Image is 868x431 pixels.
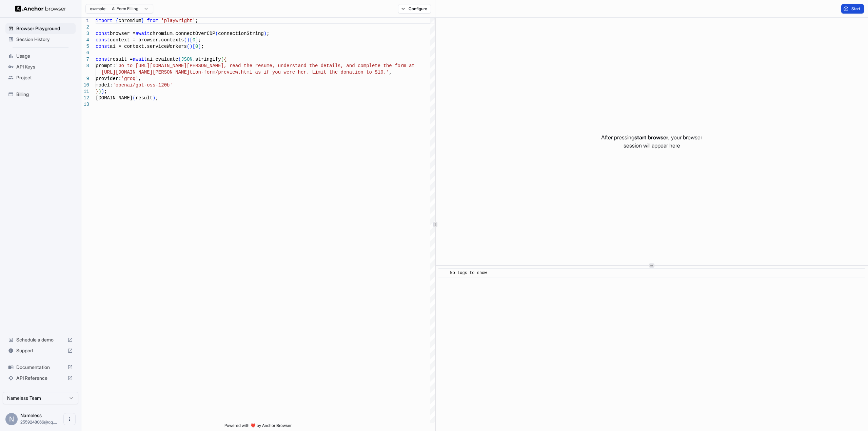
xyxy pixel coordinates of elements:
[118,18,141,23] span: chromium
[16,25,73,32] span: Browser Playground
[5,373,76,384] div: API Reference
[16,364,65,371] span: Documentation
[5,51,76,61] div: Usage
[147,18,158,23] span: from
[121,76,138,81] span: 'groq'
[147,57,178,62] span: ai.evaluate
[96,57,110,62] span: const
[155,95,158,101] span: ;
[101,70,190,75] span: [URL][DOMAIN_NAME][PERSON_NAME]
[187,44,190,49] span: (
[224,423,292,431] span: Powered with ❤️ by Anchor Browser
[161,18,195,23] span: 'playwright'
[96,63,116,68] span: prompt:
[104,89,107,94] span: ;
[190,70,332,75] span: tion-form/preview.html as if you were her. Limit t
[634,134,668,141] span: start browser
[5,413,18,425] div: N
[5,61,76,72] div: API Keys
[81,24,89,31] div: 2
[16,36,73,43] span: Session History
[81,63,89,69] div: 8
[81,43,89,50] div: 5
[16,74,73,81] span: Project
[101,89,104,94] span: )
[389,70,392,75] span: ,
[63,413,76,425] button: Open menu
[136,95,153,101] span: result
[235,63,378,68] span: ad the resume, understand the details, and complet
[96,89,98,94] span: }
[96,82,113,88] span: model:
[16,53,73,59] span: Usage
[81,18,89,24] div: 1
[81,50,89,56] div: 6
[96,44,110,49] span: const
[98,89,101,94] span: )
[190,44,192,49] span: )
[190,37,192,43] span: [
[138,76,141,81] span: ,
[150,31,215,36] span: chromium.connectOverCDP
[398,4,431,14] button: Configure
[110,31,136,36] span: browser =
[113,82,172,88] span: 'openai/gpt-oss-120b'
[16,91,73,98] span: Billing
[221,57,224,62] span: (
[16,375,65,381] span: API Reference
[332,70,389,75] span: he donation to $10.'
[198,44,201,49] span: ]
[110,44,187,49] span: ai = context.serviceWorkers
[133,57,147,62] span: await
[116,18,118,23] span: {
[81,95,89,101] div: 12
[195,44,198,49] span: 0
[20,419,57,425] span: 2559248066@qq.com
[16,336,65,343] span: Schedule a demo
[218,31,263,36] span: connectionString
[136,31,150,36] span: await
[81,82,89,89] div: 10
[116,63,235,68] span: 'Go to [URL][DOMAIN_NAME][PERSON_NAME], re
[96,37,110,43] span: const
[841,4,864,14] button: Start
[184,37,186,43] span: (
[450,271,487,275] span: No logs to show
[601,133,702,150] p: After pressing , your browser session will appear here
[224,57,226,62] span: {
[96,76,121,81] span: provider:
[5,345,76,356] div: Support
[5,72,76,83] div: Project
[5,23,76,34] div: Browser Playground
[851,6,861,12] span: Start
[187,37,190,43] span: )
[178,57,181,62] span: (
[141,18,144,23] span: }
[193,57,221,62] span: .stringify
[267,31,269,36] span: ;
[15,5,66,12] img: Anchor Logo
[153,95,155,101] span: )
[81,56,89,63] div: 7
[96,18,113,23] span: import
[195,18,198,23] span: ;
[110,37,184,43] span: context = browser.contexts
[81,101,89,108] div: 13
[81,89,89,95] div: 11
[133,95,135,101] span: (
[378,63,415,68] span: e the form at
[81,37,89,43] div: 4
[96,31,110,36] span: const
[96,95,133,101] span: [DOMAIN_NAME]
[90,6,106,12] span: example:
[20,412,42,418] span: Nameless
[5,334,76,345] div: Schedule a demo
[110,57,133,62] span: result =
[442,270,445,276] span: ​
[81,31,89,37] div: 3
[5,362,76,373] div: Documentation
[264,31,267,36] span: )
[198,37,201,43] span: ;
[5,34,76,45] div: Session History
[193,37,195,43] span: 0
